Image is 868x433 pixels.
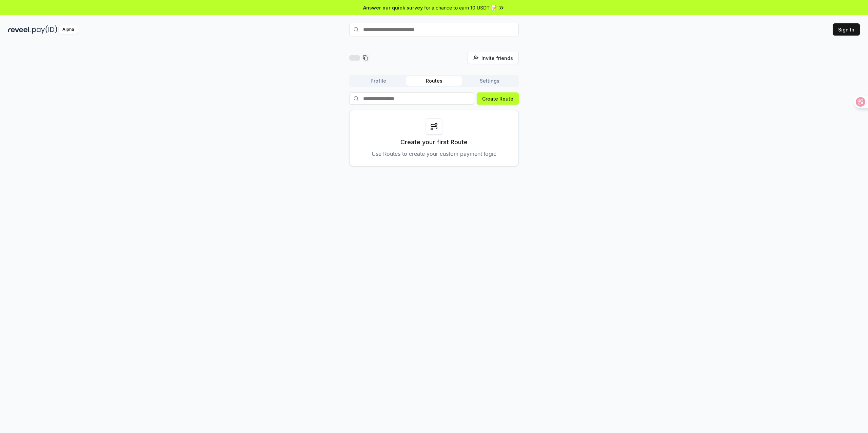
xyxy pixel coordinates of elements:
[468,52,519,64] button: Invite friends
[400,137,468,147] p: Create your first Route
[8,25,31,34] img: reveel_dark
[372,150,496,158] p: Use Routes to create your custom payment logic
[481,55,513,62] span: Invite friends
[833,23,860,36] button: Sign In
[424,4,497,11] span: for a chance to earn 10 USDT 📝
[406,76,462,86] button: Routes
[351,76,406,86] button: Profile
[462,76,517,86] button: Settings
[32,25,57,34] img: pay_id
[477,92,519,105] button: Create Route
[363,4,423,11] span: Answer our quick survey
[59,25,78,34] div: Alpha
